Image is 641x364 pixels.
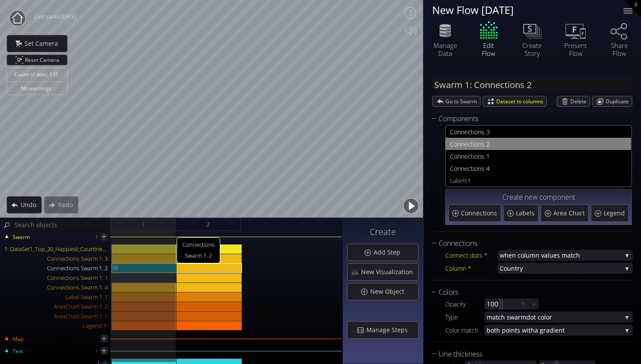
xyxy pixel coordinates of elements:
[517,41,547,57] div: Create Story
[604,41,634,57] div: Share Flow
[370,287,409,296] span: New Object
[1,302,111,311] div: AreaChart Swarm 1: 2
[1,244,111,254] div: 1: DataSet1_Top_20_Happiest_Countries_2017_2023.csv
[430,41,460,57] div: Manage Data
[432,113,621,124] div: Components
[373,248,406,257] span: Add Step
[432,349,622,360] div: Line thickness
[142,219,145,230] span: 1
[1,282,111,292] div: Connections Swarm 1: 4
[445,263,498,274] div: Column *
[461,151,627,162] span: nections 1
[603,209,627,218] span: Legend
[1,254,111,263] div: Connections Swarm 1: 3
[450,163,461,174] span: Con
[1,273,111,282] div: Connections Swarm 1: 1
[445,312,484,323] div: Type
[560,41,591,57] div: Present Flow
[1,311,111,321] div: AreaChart Swarm 1: 1
[177,237,220,263] span: Connections Swarm 1: 2
[515,263,622,274] span: try
[432,238,622,249] div: Connections
[448,192,629,203] div: Create new component
[1,292,111,302] div: Label Swarm 1: 1
[432,287,622,298] div: Colors
[12,219,109,230] input: Search objects
[445,325,484,336] div: Color match
[12,233,30,241] span: Swarm
[467,175,627,186] span: 1
[432,4,613,15] div: New Flow [DATE]
[347,227,419,237] h3: Create
[1,321,111,330] div: Legend 1:
[445,250,498,261] div: Connect dots *
[450,139,461,150] span: Con
[450,126,461,137] span: Con
[461,139,627,150] span: nections 2
[361,268,418,276] span: New Visualization
[366,326,413,334] span: Manage Steps
[500,263,515,274] span: Coun
[487,312,526,323] span: match swarm
[445,299,484,310] div: Opacity
[12,347,23,355] span: Text
[606,96,632,106] span: Duplicate
[487,325,535,336] span: both points with
[461,126,627,137] span: nections 3
[7,196,42,214] div: Undo action
[446,96,480,106] span: Go to Swarm
[25,55,62,65] span: Reset Camera
[553,209,587,218] span: Area Chart
[526,312,622,323] span: dot color
[450,175,467,186] span: Labels
[461,209,499,218] span: Connections
[207,219,210,230] span: 2
[24,39,63,48] span: Set Camera
[95,231,98,242] div: 1
[12,335,24,343] span: Map
[500,250,548,261] span: when column va
[535,325,622,336] span: a gradient
[461,163,627,174] span: nections 4
[1,263,111,273] div: Connections Swarm 1: 2
[95,346,98,357] div: 1
[548,250,622,261] span: lues match
[20,201,41,209] span: Undo
[496,96,546,106] span: Dataset to columns
[516,209,537,218] span: Labels
[112,263,119,272] img: eye.svg
[450,151,461,162] span: Con
[570,96,590,106] span: Delete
